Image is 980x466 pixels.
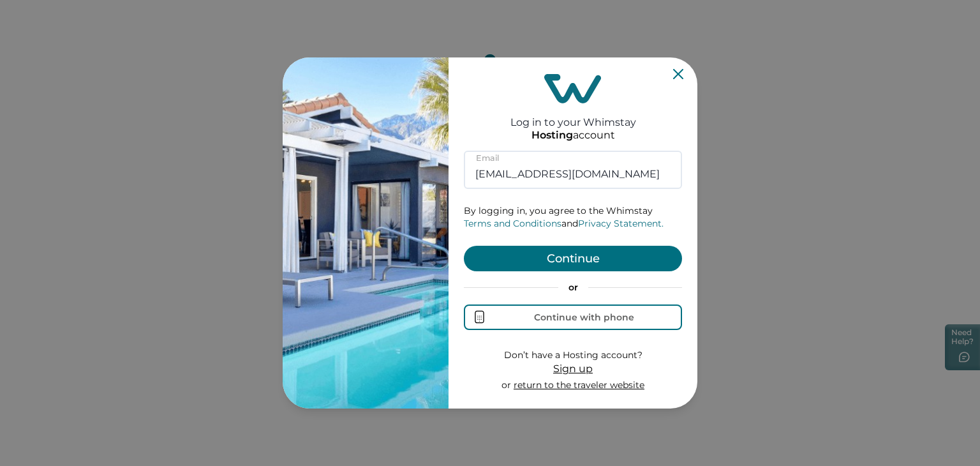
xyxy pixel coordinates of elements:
a: Privacy Statement. [578,218,664,229]
input: Enter your email address [464,151,682,189]
a: Terms and Conditions [464,218,561,229]
button: Close [673,69,683,79]
p: Don’t have a Hosting account? [501,349,644,362]
h2: Log in to your Whimstay [510,103,636,128]
p: account [531,129,615,142]
img: auth-banner [283,57,449,409]
div: Continue with phone [534,312,634,322]
a: return to the traveler website [514,379,644,391]
p: By logging in, you agree to the Whimstay and [464,205,682,230]
button: Continue with phone [464,304,682,330]
p: or [501,379,644,392]
img: login-logo [544,74,602,103]
span: Sign up [553,363,593,375]
p: or [464,282,682,294]
p: Hosting [531,129,573,142]
button: Continue [464,246,682,271]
